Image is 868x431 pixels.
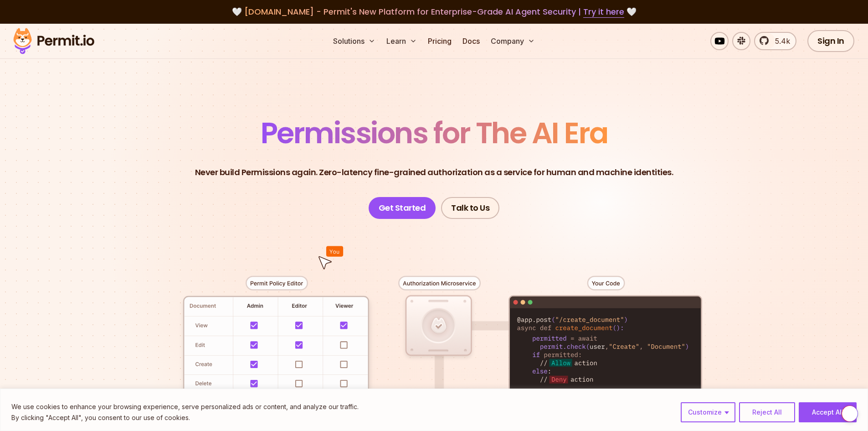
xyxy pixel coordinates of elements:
[487,32,539,50] button: Company
[369,197,436,219] a: Get Started
[11,412,359,423] p: By clicking "Accept All", you consent to our use of cookies.
[244,6,624,17] span: [DOMAIN_NAME] - Permit's New Platform for Enterprise-Grade AI Agent Security |
[681,402,735,422] button: Customize
[459,32,483,50] a: Docs
[770,36,790,47] span: 5.4k
[583,6,624,18] a: Try it here
[9,26,98,57] img: Permit logo
[329,32,379,50] button: Solutions
[261,113,608,153] span: Permissions for The AI Era
[195,166,673,179] p: Never build Permissions again. Zero-latency fine-grained authorization as a service for human and...
[807,30,854,52] a: Sign In
[441,197,499,219] a: Talk to Us
[383,32,421,50] button: Learn
[739,402,795,422] button: Reject All
[754,32,796,50] a: 5.4k
[424,32,455,50] a: Pricing
[11,401,359,412] p: We use cookies to enhance your browsing experience, serve personalized ads or content, and analyz...
[799,402,857,422] button: Accept All
[22,5,846,18] div: 🤍 🤍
